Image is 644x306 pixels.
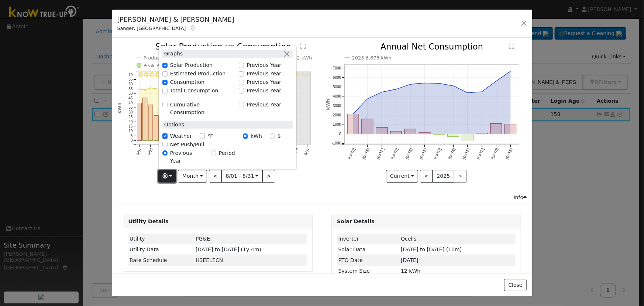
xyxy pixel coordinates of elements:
[178,170,207,183] button: Month
[491,147,500,160] text: [DATE]
[128,125,133,129] text: 15
[239,63,244,68] input: Previous Year
[135,147,142,156] text: 8/01
[130,134,132,138] text: 5
[405,147,414,160] text: [DATE]
[476,133,488,134] rect: onclick=""
[462,147,471,160] text: [DATE]
[423,82,426,85] circle: onclick=""
[505,147,514,160] text: [DATE]
[144,89,145,91] circle: onclick=""
[452,85,455,88] circle: onclick=""
[162,142,168,147] input: Net Push/Pull
[390,132,402,135] rect: onclick=""
[476,147,485,160] text: [DATE]
[337,266,400,276] td: System Size
[332,142,341,146] text: -1000
[128,106,133,110] text: 35
[196,257,223,263] span: H
[419,147,428,160] text: [DATE]
[137,103,141,141] rect: onclick=""
[221,170,263,183] button: 8/01 - 8/31
[170,141,204,149] label: Net Push/Pull
[491,124,502,134] rect: onclick=""
[239,102,244,107] input: Previous Year
[303,147,310,156] text: 8/31
[128,120,133,124] text: 20
[362,119,373,134] rect: onclick=""
[170,87,218,95] label: Total Consumption
[143,55,196,61] text: Production 1,385 kWh
[128,78,133,82] text: 65
[248,55,312,61] text: Net Consumption 932 kWh
[466,91,469,94] circle: onclick=""
[239,71,244,76] input: Previous Year
[339,132,341,136] text: 0
[401,236,417,242] span: ID: 673, authorized: 11/04/24
[278,132,281,140] label: $
[337,218,374,224] strong: Solar Details
[337,244,400,255] td: Solar Data
[504,279,527,292] button: Close
[128,82,133,86] text: 60
[247,70,281,78] label: Previous Year
[128,234,194,244] td: Utility
[219,149,235,157] label: Period
[409,83,412,86] circle: onclick=""
[170,101,235,116] label: Cumulative Consumption
[117,25,186,31] span: Sanger, [GEOGRAPHIC_DATA]
[333,123,341,127] text: 1000
[117,103,122,114] text: kWh
[162,50,183,58] label: Graphs
[514,194,527,201] div: Info
[337,234,400,244] td: Inverter
[162,133,168,139] input: Weather
[380,42,483,52] text: Annual Net Consumption
[162,71,168,76] input: Estimated Production
[239,80,244,85] input: Previous Year
[401,246,462,252] span: [DATE] to [DATE] (10m)
[333,85,341,89] text: 5000
[150,88,151,89] circle: onclick=""
[448,147,457,160] text: [DATE]
[207,132,213,140] label: °F
[148,105,153,140] rect: onclick=""
[333,104,341,108] text: 3000
[300,44,306,50] text: 
[433,134,445,135] rect: onclick=""
[247,101,281,109] label: Previous Year
[495,80,498,83] circle: onclick=""
[352,55,392,61] text: 2025 6,673 kWh
[395,88,397,91] circle: onclick=""
[247,61,281,69] label: Previous Year
[170,149,203,165] label: Previous Year
[128,110,133,115] text: 30
[333,76,341,80] text: 6000
[162,102,168,107] input: Cumulative Consumption
[162,121,184,129] label: Options
[128,115,133,119] text: 25
[247,87,281,95] label: Previous Year
[162,150,168,156] input: Previous Year
[143,63,216,68] text: Peak Production Hour 8.1 kWh
[128,129,133,133] text: 10
[433,147,442,160] text: [DATE]
[128,87,133,91] text: 55
[326,99,331,110] text: kWh
[362,147,371,160] text: [DATE]
[270,133,275,139] input: $
[200,133,205,139] input: °F
[337,255,400,266] td: PTO Date
[209,170,222,183] button: <
[147,147,153,156] text: 8/03
[128,92,133,96] text: 50
[144,72,148,77] i: 8/02 - Clear
[128,96,133,101] text: 45
[348,147,357,160] text: [DATE]
[155,72,159,77] i: 8/04 - MostlyClear
[376,127,388,134] rect: onclick=""
[376,147,385,160] text: [DATE]
[347,114,359,134] rect: onclick=""
[352,113,355,116] circle: onclick=""
[481,91,483,93] circle: onclick=""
